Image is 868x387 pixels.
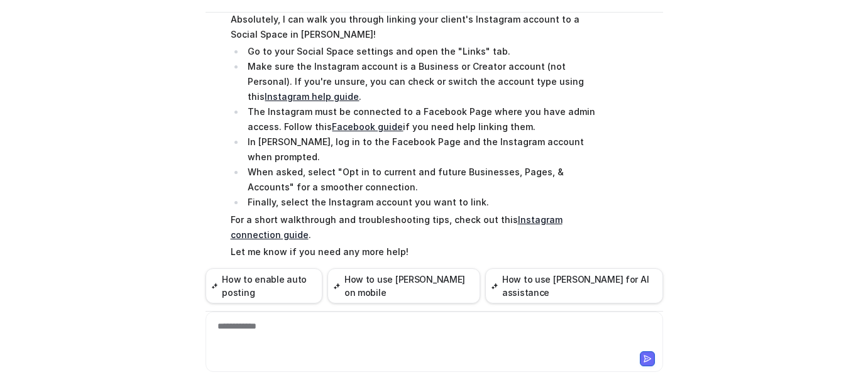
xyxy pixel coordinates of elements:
li: When asked, select "Opt in to current and future Businesses, Pages, & Accounts" for a smoother co... [244,165,598,195]
li: The Instagram must be connected to a Facebook Page where you have admin access. Follow this if yo... [244,104,598,134]
a: Instagram connection guide [231,214,563,240]
p: Let me know if you need any more help! [231,244,598,259]
button: How to enable auto posting [206,268,323,303]
p: For a short walkthrough and troubleshooting tips, check out this . [231,212,598,243]
p: Absolutely, I can walk you through linking your client's Instagram account to a Social Space in [... [231,12,598,42]
li: Finally, select the Instagram account you want to link. [244,195,598,210]
li: In [PERSON_NAME], log in to the Facebook Page and the Instagram account when prompted. [244,134,598,165]
a: Facebook guide [332,121,403,132]
li: Make sure the Instagram account is a Business or Creator account (not Personal). If you're unsure... [244,59,598,104]
button: How to use [PERSON_NAME] on mobile [327,268,480,303]
li: Go to your Social Space settings and open the "Links" tab. [244,44,598,59]
a: Instagram help guide [265,91,359,102]
button: How to use [PERSON_NAME] for AI assistance [485,268,662,303]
